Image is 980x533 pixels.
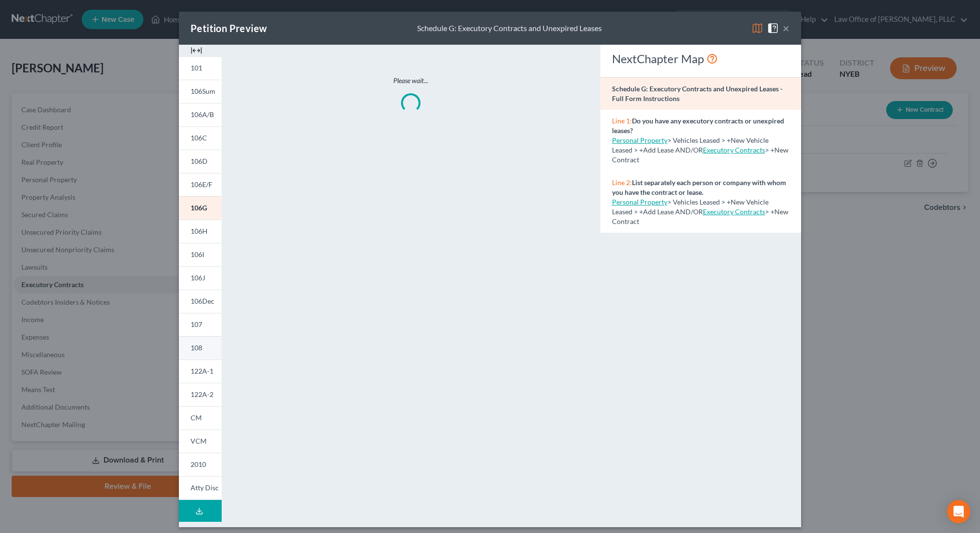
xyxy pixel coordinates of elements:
[179,196,222,220] a: 106G
[191,204,207,212] span: 106G
[179,336,222,360] a: 108
[179,453,222,476] a: 2010
[612,178,632,187] span: Line 2:
[417,23,602,34] div: Schedule G: Executory Contracts and Unexpired Leases
[752,22,763,34] img: map-eea8200ae884c6f1103ae1953ef3d486a96c86aabb227e865a55264e3737af1f.svg
[191,21,267,35] div: Petition Preview
[191,413,202,422] span: CM
[191,157,208,165] span: 106D
[179,80,222,103] a: 106Sum
[703,146,765,154] a: Executory Contracts
[191,87,215,95] span: 106Sum
[191,390,213,398] span: 122A-2
[191,250,204,258] span: 106I
[179,476,222,500] a: Atty Disc
[612,207,788,225] span: > +New Contract
[179,266,222,290] a: 106J
[179,220,222,243] a: 106H
[191,460,206,468] span: 2010
[191,483,219,492] span: Atty Disc
[612,85,783,103] strong: Schedule G: Executory Contracts and Unexpired Leases - Full Form Instructions
[191,110,214,119] span: 106A/B
[262,76,559,86] p: Please wait...
[191,134,207,142] span: 106C
[179,173,222,196] a: 106E/F
[767,22,779,34] img: help-close-5ba153eb36485ed6c1ea00a893f15db1cb9b99d6cae46e1a8edb6c62d00a1a76.svg
[179,430,222,453] a: VCM
[191,344,202,352] span: 108
[191,297,214,305] span: 106Dec
[612,51,789,67] div: NextChapter Map
[191,437,207,445] span: VCM
[191,227,208,235] span: 106H
[179,383,222,406] a: 122A-2
[191,367,213,375] span: 122A-1
[191,320,202,328] span: 107
[612,198,769,216] span: > Vehicles Leased > +New Vehicle Leased > +Add Lease AND/OR
[612,198,667,206] a: Personal Property
[703,207,765,216] a: Executory Contracts
[179,406,222,430] a: CM
[612,117,632,125] span: Line 1:
[783,22,789,34] button: ×
[179,150,222,173] a: 106D
[612,178,786,196] strong: List separately each person or company with whom you have the contract or lease.
[612,117,784,135] strong: Do you have any executory contracts or unexpired leases?
[947,500,970,523] div: Open Intercom Messenger
[179,56,222,80] a: 101
[179,313,222,336] a: 107
[191,274,205,282] span: 106J
[612,136,667,144] a: Personal Property
[191,64,202,72] span: 101
[179,126,222,150] a: 106C
[191,45,202,56] img: expand-e0f6d898513216a626fdd78e52531dac95497ffd26381d4c15ee2fc46db09dca.svg
[179,290,222,313] a: 106Dec
[191,180,212,189] span: 106E/F
[179,243,222,266] a: 106I
[179,360,222,383] a: 122A-1
[179,103,222,126] a: 106A/B
[612,136,769,154] span: > Vehicles Leased > +New Vehicle Leased > +Add Lease AND/OR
